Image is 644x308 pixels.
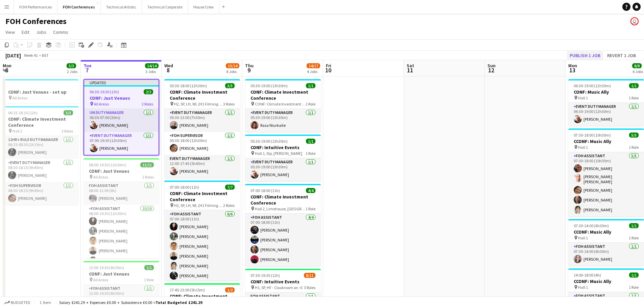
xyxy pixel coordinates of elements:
app-job-card: 05:30-19:00 (13h30m)1/1CONF: Climate Investment Conference CONF: Climate Investment Conference1 R... [245,79,321,132]
h3: CONF: Climate Investment Conference [245,89,321,101]
span: 7/7 [225,185,235,190]
span: 1/1 [629,83,639,88]
span: Wed [164,63,173,69]
app-card-role: Event Duty Manager1/108:30-18:15 (9h45m)[PERSON_NAME] [3,159,78,182]
span: 8/11 [304,273,315,278]
span: 1 Role [306,206,315,211]
span: 07:00-18:00 (11h) [170,185,199,190]
span: CONF: Climate Investment Conference [255,101,306,106]
a: Edit [19,28,32,37]
h3: CONF: Just Venues - set up [3,89,78,95]
app-card-role: UN Duty Manager1/106:30-07:00 (30m)[PERSON_NAME] [84,109,159,132]
app-job-card: 07:30-14:00 (6h30m)1/1CCONF: Music Ally Hall 11 RoleFOH Assistant1/107:30-14:00 (6h30m)[PERSON_NAME] [568,219,644,266]
span: 1 Role [629,235,639,240]
div: 4 Jobs [633,69,643,74]
span: 9 [244,66,254,74]
span: 1 item [37,300,53,305]
span: 3 Roles [223,101,235,106]
span: Mon [3,63,11,69]
span: 06:15-18:15 (12h) [8,110,38,115]
span: All Areas [93,174,108,180]
span: 05:30-19:00 (13h30m) [251,83,288,88]
span: 07:30-18:00 (10h30m) [574,133,611,138]
div: 05:30-18:00 (12h30m)3/3CONF: Climate Investment Conference H2, SP, LH, WL (H1 Filming only)3 Role... [164,79,240,178]
span: Sun [487,63,496,69]
app-card-role: FOH Assistant4/407:00-18:00 (11h)[PERSON_NAME][PERSON_NAME][PERSON_NAME][PERSON_NAME] [245,214,321,266]
span: 06:30-19:30 (13h) [90,89,119,94]
span: 05:30-18:00 (12h30m) [170,83,207,88]
span: H2, SP, LH, WL (H1 Filming only) [174,101,223,106]
div: Salary £241.29 + Expenses £0.00 + Subsistence £0.00 = [59,300,202,305]
app-card-role: Event Duty Manager1/105:30-19:00 (13h30m)[PERSON_NAME] [245,158,321,181]
span: 3/3 [64,110,73,115]
h3: CONF: Intuitive Events [245,279,321,285]
button: Technical Artistic [101,0,142,14]
span: H2, SP, LH, WL (H1 Filming only) [174,203,223,208]
app-job-card: CONF: Just Venues - set up All Areas [3,79,78,103]
span: 1 Role [306,101,315,106]
span: Hall 2, Limehouse, [GEOGRAPHIC_DATA] [255,206,306,211]
span: 07:30-14:00 (6h30m) [574,223,609,228]
h3: CONF: Climate Investment Conference [164,293,240,305]
span: 1/1 [306,139,315,144]
h3: CONF: Climate Investment Conference [3,116,78,128]
app-card-role: FOH Assistant1/113:00-19:30 (6h30m)[PERSON_NAME] [84,285,159,308]
span: 14:00-18:00 (4h) [574,273,601,278]
span: 13:00-19:30 (6h30m) [89,265,124,270]
app-card-role: Event Duty Manager1/106:30-19:00 (12h30m)[PERSON_NAME] [568,103,644,126]
span: Total Budgeted £241.29 [156,300,202,305]
span: 1/1 [144,265,154,270]
span: 1/1 [306,83,315,88]
span: Hall 1 [578,145,588,150]
button: FOH Conferences [57,0,101,14]
span: 7 [82,66,92,74]
h3: CCONF: Music Ally [568,278,644,284]
app-job-card: 06:30-19:00 (12h30m)1/1CONF: Music Ally Hall 11 RoleEvent Duty Manager1/106:30-19:00 (12h30m)[PER... [568,79,644,126]
button: Revert 1 job [604,51,639,60]
span: 07:30-19:30 (12h) [251,273,280,278]
div: Updated [84,80,159,85]
app-job-card: 13:00-19:30 (6h30m)1/1CONF: Just Venues All Areas1 RoleFOH Assistant1/113:00-19:30 (6h30m)[PERSON... [84,261,159,308]
span: Hall 1 [578,95,588,100]
button: FOH Performances [14,0,57,14]
span: Budgeted [11,300,30,305]
span: Tue [84,63,92,69]
span: Hall 1 [578,285,588,290]
span: 17:45-23:00 (5h15m) [170,287,205,292]
button: Publish 1 job [567,51,603,60]
div: Updated06:30-19:30 (13h)2/2CONF: Just Venues All Areas2 RolesUN Duty Manager1/106:30-07:00 (30m)[... [84,79,159,156]
app-user-avatar: Visitor Services [630,17,639,25]
span: 11 [406,66,414,74]
app-card-role: FOH Supervisor1/108:30-18:15 (9h45m)[PERSON_NAME] [3,182,78,205]
span: All Areas [93,277,108,282]
span: 8 [163,66,173,74]
span: 1 Role [144,277,154,282]
span: 3/3 [225,83,235,88]
div: 2 Jobs [67,69,77,74]
span: 1/2 [225,287,235,292]
span: 1 Role [629,145,639,150]
span: Hall 1, Stp, [PERSON_NAME] [255,151,302,156]
h3: CONF: Intuitive Events [245,144,321,150]
app-card-role: Event Duty Manager1/105:30-13:00 (7h30m)[PERSON_NAME] [164,109,240,132]
app-job-card: 07:00-18:00 (11h)4/4CONF: Climate Investment Conference Hall 2, Limehouse, [GEOGRAPHIC_DATA]1 Rol... [245,184,321,266]
span: Sat [407,63,414,69]
h3: CONF: Climate Investment Conference [164,89,240,101]
app-job-card: 06:15-18:15 (12h)3/3CONF: Climate Investment Conference Hall 23 Roles11hr+ Rule Duty Manager1/106... [3,106,78,205]
app-card-role: Event Duty Manager1/112:00-17:45 (5h45m)[PERSON_NAME] [164,155,240,178]
span: 1 Role [306,151,315,156]
span: All Areas [94,101,109,106]
h3: CONF: Climate Investment Conference [164,190,240,203]
a: View [3,28,18,37]
span: 1/1 [629,223,639,228]
div: 05:30-19:00 (13h30m)1/1CONF: Intuitive Events Hall 1, Stp, [PERSON_NAME]1 RoleEvent Duty Manager1... [245,135,321,181]
span: 3/3 [67,63,76,68]
app-card-role: Event Duty Manager1/105:30-19:00 (13h30m)Rasa Niurkaite [245,109,321,132]
app-card-role: FOH Supervisor1/105:30-18:00 (12h30m)[PERSON_NAME] [164,132,240,155]
h3: CCONF: Music Ally [568,229,644,235]
a: Jobs [33,28,49,37]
